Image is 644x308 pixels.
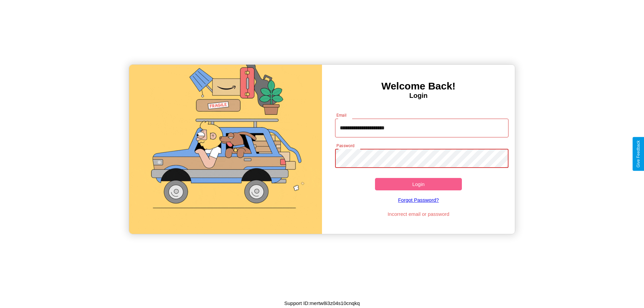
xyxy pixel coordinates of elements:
[332,209,505,219] p: Incorrect email or password
[322,80,515,92] h3: Welcome Back!
[375,178,462,190] button: Login
[322,92,515,100] h4: Login
[636,140,641,168] div: Give Feedback
[129,65,322,234] img: gif
[336,112,347,118] label: Email
[332,190,505,209] a: Forgot Password?
[336,143,354,148] label: Password
[284,299,360,308] p: Support ID: mertw8i3z04s10cnqkq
